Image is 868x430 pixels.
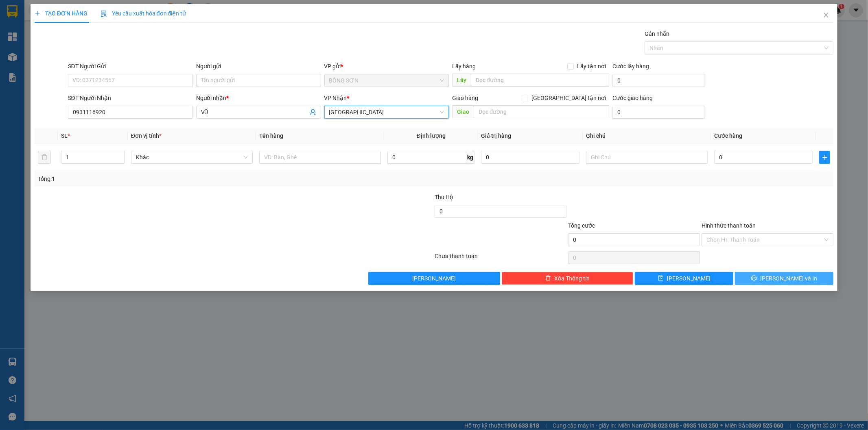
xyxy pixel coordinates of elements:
[466,151,474,164] span: kg
[819,151,830,164] button: plus
[329,106,444,118] span: SÀI GÒN
[471,74,609,87] input: Dọc đường
[714,132,742,139] span: Cước hàng
[417,132,446,139] span: Định lượng
[815,4,837,27] button: Close
[735,272,833,285] button: printer[PERSON_NAME] và In
[196,62,321,71] div: Người gửi
[667,274,711,283] span: [PERSON_NAME]
[324,62,449,71] div: VP gửi
[702,222,756,229] label: Hình thức thanh toán
[586,151,708,164] input: Ghi Chú
[452,95,478,101] span: Giao hàng
[35,10,87,17] span: TẠO ĐƠN HÀNG
[434,252,568,266] div: Chưa thanh toán
[452,105,474,118] span: Giao
[612,63,649,69] label: Cước lấy hàng
[412,274,456,283] span: [PERSON_NAME]
[612,106,705,119] input: Cước giao hàng
[131,132,162,139] span: Đơn vị tính
[38,151,51,164] button: delete
[136,151,248,163] span: Khác
[545,275,551,282] span: delete
[324,95,347,101] span: VP Nhận
[820,154,830,161] span: plus
[329,74,444,87] span: BỒNG SƠN
[612,95,653,101] label: Cước giao hàng
[368,272,500,285] button: [PERSON_NAME]
[583,128,711,144] th: Ghi chú
[196,93,321,102] div: Người nhận
[612,74,705,87] input: Cước lấy hàng
[574,62,609,71] span: Lấy tận nơi
[645,30,669,37] label: Gán nhãn
[435,194,453,200] span: Thu Hộ
[452,63,476,69] span: Lấy hàng
[481,132,511,139] span: Giá trị hàng
[568,222,595,229] span: Tổng cước
[259,132,283,139] span: Tên hàng
[635,272,733,285] button: save[PERSON_NAME]
[259,151,381,164] input: VD: Bàn, Ghế
[658,275,664,282] span: save
[481,151,579,164] input: 0
[68,93,193,102] div: SĐT Người Nhận
[35,11,40,16] span: plus
[38,174,335,183] div: Tổng: 1
[528,93,609,102] span: [GEOGRAPHIC_DATA] tận nơi
[760,274,817,283] span: [PERSON_NAME] và In
[751,275,757,282] span: printer
[61,132,68,139] span: SL
[502,272,634,285] button: deleteXóa Thông tin
[452,74,471,87] span: Lấy
[101,10,186,17] span: Yêu cầu xuất hóa đơn điện tử
[101,11,107,17] img: icon
[474,105,609,118] input: Dọc đường
[310,109,316,115] span: user-add
[554,274,590,283] span: Xóa Thông tin
[823,12,829,18] span: close
[68,62,193,71] div: SĐT Người Gửi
